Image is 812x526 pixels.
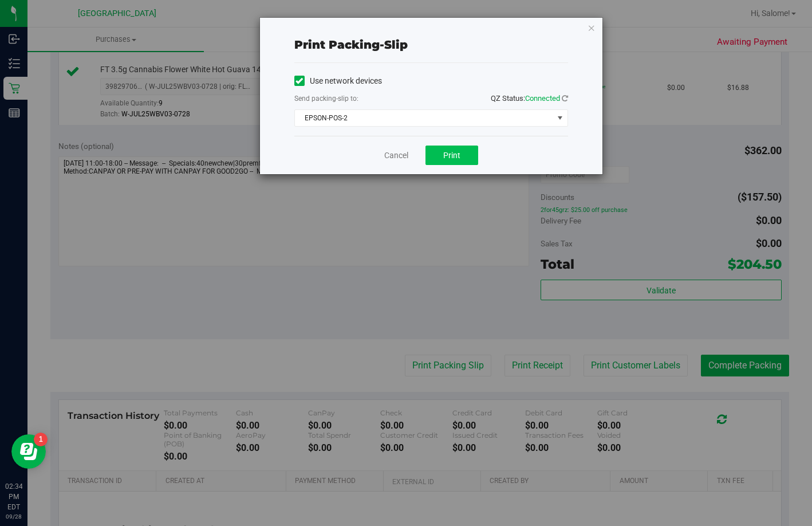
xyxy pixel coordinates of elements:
[525,94,560,103] span: Connected
[384,150,408,162] a: Cancel
[294,75,382,87] label: Use network devices
[553,110,567,126] span: select
[491,94,568,103] span: QZ Status:
[294,93,358,104] label: Send packing-slip to:
[34,433,48,446] iframe: Resource center unread badge
[294,38,408,52] span: Print packing-slip
[443,151,460,160] span: Print
[295,110,553,126] span: EPSON-POS-2
[425,146,478,165] button: Print
[11,434,46,469] iframe: Resource center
